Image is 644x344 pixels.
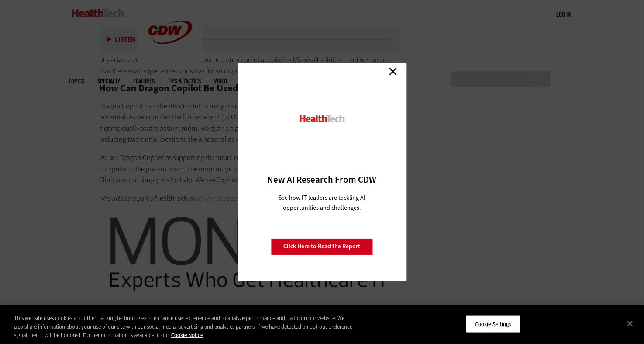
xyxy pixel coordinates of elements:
p: See how IT leaders are tackling AI opportunities and challenges. [268,193,376,213]
div: This website uses cookies and other tracking technologies to enhance user experience and to analy... [14,314,354,340]
a: Click Here to Read the Report [271,238,373,255]
button: Close [620,314,640,333]
button: Cookie Settings [466,315,520,333]
img: HealthTech_0.png [298,114,346,123]
h3: New AI Research From CDW [253,174,391,186]
a: Close [386,65,399,78]
a: More information about your privacy [171,331,203,339]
